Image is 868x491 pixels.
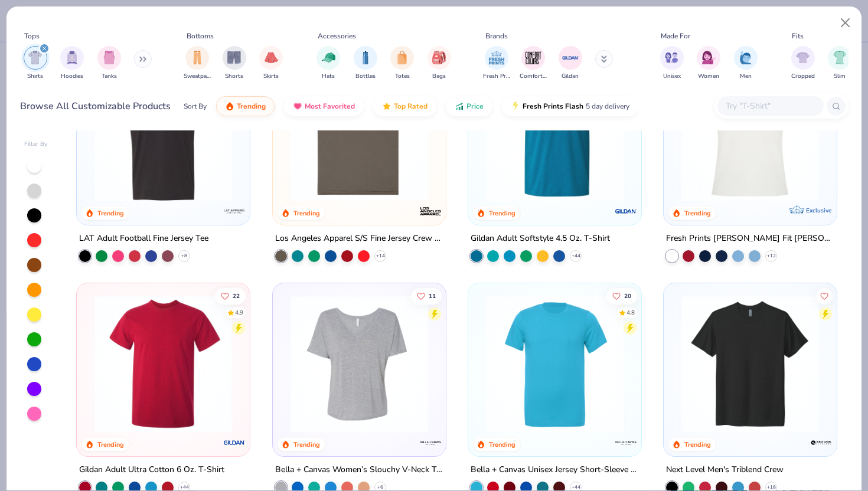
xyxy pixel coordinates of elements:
div: Fits [792,31,804,41]
span: Cropped [791,72,815,81]
img: Hoodies Image [66,51,79,64]
img: 21f585b9-bb5d-454e-ad73-31b06e5e9bdc [629,295,779,433]
button: filter button [660,46,684,81]
img: TopRated.gif [382,102,391,111]
div: filter for Hoodies [60,46,84,81]
img: Comfort Colors Image [524,49,542,67]
span: + 18 [767,484,776,491]
img: Cropped Image [796,51,810,64]
span: 20 [624,293,631,299]
div: Brands [485,31,508,41]
span: 11 [428,293,435,299]
span: Tanks [102,72,117,81]
div: filter for Fresh Prints [483,46,510,81]
span: Fresh Prints Flash [523,102,583,111]
img: most_fav.gif [293,102,302,111]
button: filter button [428,46,451,81]
img: 10a0a8bf-8f21-4ecd-81c8-814f1e31d243 [480,295,629,433]
button: Like [215,287,246,304]
div: filter for Shirts [24,46,47,81]
img: ab0ef8e7-4325-4ec5-80a1-ba222ecd1bed [629,64,779,201]
img: Bags Image [432,51,445,64]
img: f281a532-2361-4c0e-9c3d-46ed714c96ac [285,295,434,433]
div: Los Angeles Apparel S/S Fine Jersey Crew 4.3 Oz [275,231,443,246]
span: Comfort Colors [520,72,547,81]
img: 746a98ff-6f09-4af7-aa58-8d5d89e0f5e5 [676,295,825,433]
span: Slim [834,72,846,81]
button: filter button [828,46,851,81]
span: + 44 [180,484,189,491]
div: Filter By [24,140,48,149]
span: + 8 [181,253,187,260]
img: Bottles Image [359,51,372,64]
div: filter for Men [734,46,758,81]
div: Fresh Prints [PERSON_NAME] Fit [PERSON_NAME] Shirt [666,231,834,246]
img: Shirts Image [28,51,42,64]
span: + 12 [767,253,776,260]
span: Shirts [27,72,43,81]
span: Gildan [562,72,579,81]
button: Most Favorited [284,96,364,116]
button: filter button [697,46,720,81]
span: Men [740,72,752,81]
span: 22 [233,293,240,299]
span: Hoodies [61,72,83,81]
span: + 14 [376,253,384,260]
img: Gildan logo [614,199,638,223]
button: filter button [791,46,815,81]
span: Skirts [263,72,279,81]
img: b7ade71d-9e65-4674-bb23-ab366c09ae66 [434,295,583,433]
img: bedf2826-95eb-4db2-b42a-46123a4b6fd2 [434,64,583,201]
div: filter for Shorts [223,46,246,81]
div: filter for Comfort Colors [520,46,547,81]
div: 4.9 [235,308,243,317]
div: filter for Slim [828,46,851,81]
button: filter button [316,46,340,81]
div: Bella + Canvas Unisex Jersey Short-Sleeve T-Shirt [471,463,639,477]
img: Sweatpants Image [191,51,204,64]
div: filter for Cropped [791,46,815,81]
div: Browse All Customizable Products [20,99,171,113]
button: filter button [354,46,377,81]
div: filter for Bottles [354,46,377,81]
button: Close [834,12,857,34]
img: 10adaec1-cca8-4d85-a768-f31403859a58 [676,64,825,201]
button: Like [410,287,441,304]
div: filter for Hats [316,46,340,81]
span: Top Rated [394,102,428,111]
button: Like [816,287,833,304]
div: filter for Gildan [559,46,582,81]
button: filter button [60,46,84,81]
div: Accessories [318,31,356,41]
button: filter button [734,46,758,81]
img: 3c1a081b-6ca8-4a00-a3b6-7ee979c43c2b [89,295,238,433]
span: Most Favorited [305,102,355,111]
img: Gildan logo [223,431,247,454]
button: filter button [559,46,582,81]
div: filter for Unisex [660,46,684,81]
div: 4.8 [626,308,635,317]
div: LAT Adult Football Fine Jersey Tee [79,231,208,246]
button: filter button [184,46,211,81]
img: Women Image [702,51,716,64]
span: Totes [395,72,410,81]
div: filter for Bags [428,46,451,81]
span: Unisex [663,72,681,81]
button: Price [446,96,492,116]
span: Bottles [355,72,376,81]
div: filter for Skirts [259,46,283,81]
button: Trending [216,96,275,116]
div: filter for Tanks [97,46,121,81]
span: Hats [322,72,335,81]
span: + 44 [571,484,580,491]
img: Gildan Image [562,49,579,67]
button: filter button [24,46,47,81]
img: adc9af2d-e8b8-4292-b1ad-cbabbfa5031f [285,64,434,201]
img: Slim Image [833,51,846,64]
img: Next Level Apparel logo [810,431,833,454]
button: filter button [520,46,547,81]
div: Bella + Canvas Women’s Slouchy V-Neck Tee [275,463,443,477]
span: + 44 [571,253,580,260]
img: LAT logo [223,199,247,223]
img: Tanks Image [103,51,116,64]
